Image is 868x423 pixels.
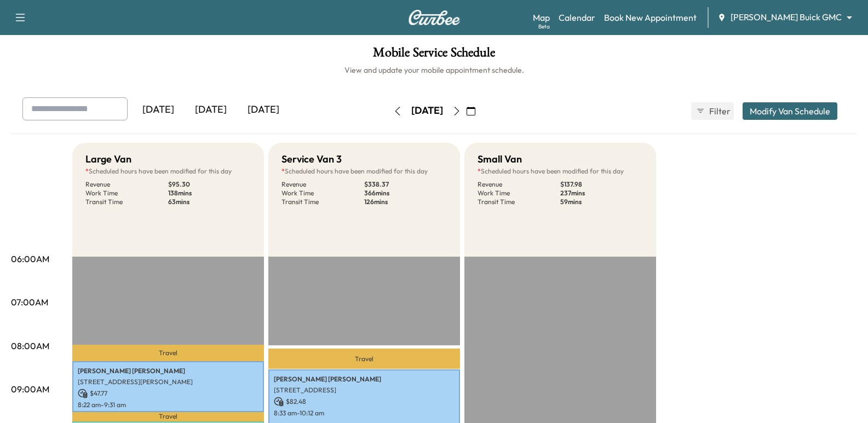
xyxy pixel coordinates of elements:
p: Scheduled hours have been modified for this day [478,167,643,176]
p: 59 mins [560,198,643,206]
h5: Large Van [85,152,131,167]
p: Transit Time [85,198,168,206]
p: Revenue [281,180,364,189]
p: [PERSON_NAME] [PERSON_NAME] [274,375,455,384]
div: [DATE] [132,97,185,123]
p: 126 mins [364,198,447,206]
a: MapBeta [533,11,550,24]
h5: Service Van 3 [281,152,342,167]
h5: Small Van [478,152,522,167]
p: Travel [268,349,460,369]
p: $ 82.48 [274,397,455,407]
div: [DATE] [237,97,290,123]
button: Filter [691,102,734,120]
p: Work Time [85,189,168,198]
p: [STREET_ADDRESS][PERSON_NAME] [78,378,258,386]
button: Modify Van Schedule [743,102,837,120]
p: $ 137.98 [560,180,643,189]
span: Filter [709,105,729,118]
p: Transit Time [478,198,560,206]
p: Work Time [478,189,560,198]
span: [PERSON_NAME] Buick GMC [731,11,842,24]
h1: Mobile Service Schedule [11,46,857,65]
p: 237 mins [560,189,643,198]
p: $ 338.37 [364,180,447,189]
p: 06:00AM [11,252,49,265]
p: Revenue [478,180,560,189]
div: [DATE] [185,97,237,123]
a: Calendar [559,11,595,24]
div: Beta [538,22,550,31]
p: 8:33 am - 10:12 am [274,409,455,418]
p: Transit Time [281,198,364,206]
p: Travel [72,412,264,421]
p: 09:00AM [11,383,49,396]
p: Scheduled hours have been modified for this day [281,167,447,176]
p: $ 47.77 [78,389,258,398]
img: Curbee Logo [408,10,461,25]
p: Scheduled hours have been modified for this day [85,167,251,176]
p: 138 mins [168,189,251,198]
p: [STREET_ADDRESS] [274,386,455,395]
p: Revenue [85,180,168,189]
p: 8:22 am - 9:31 am [78,401,258,409]
div: [DATE] [411,104,443,118]
p: $ 95.30 [168,180,251,189]
p: 07:00AM [11,295,48,309]
p: Travel [72,345,264,361]
p: 08:00AM [11,339,49,352]
p: 366 mins [364,189,447,198]
a: Book New Appointment [604,11,697,24]
p: 63 mins [168,198,251,206]
h6: View and update your mobile appointment schedule. [11,65,857,76]
p: Work Time [281,189,364,198]
p: [PERSON_NAME] [PERSON_NAME] [78,367,258,375]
